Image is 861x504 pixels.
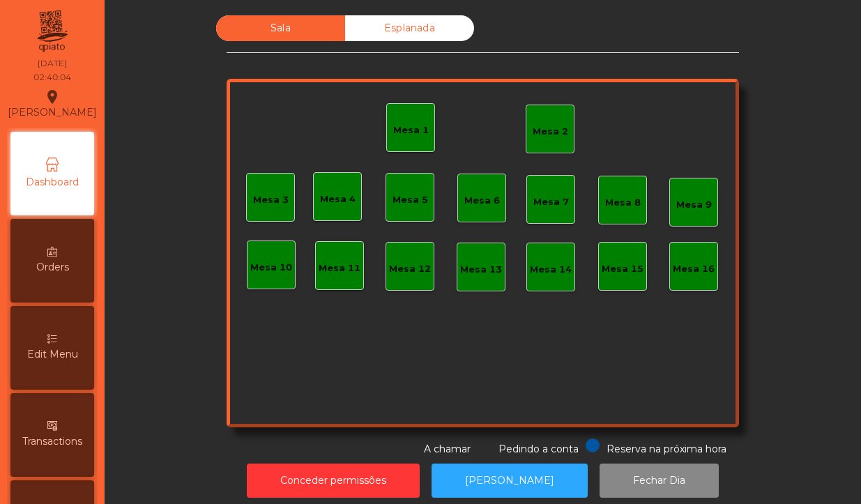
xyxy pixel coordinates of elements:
div: Mesa 9 [676,198,712,212]
div: Mesa 4 [320,192,356,206]
div: Mesa 12 [389,262,431,276]
span: Pedindo a conta [498,443,579,455]
div: Mesa 16 [673,262,715,276]
img: qpiato [35,7,69,56]
div: Mesa 3 [253,193,289,207]
div: Mesa 2 [533,125,568,139]
i: location_on [44,89,61,105]
div: Mesa 5 [393,193,428,207]
div: Mesa 15 [602,262,643,276]
div: Sala [216,15,345,41]
div: Mesa 13 [460,263,502,277]
span: Edit Menu [27,347,78,362]
span: Reserva na próxima hora [607,443,726,455]
div: Mesa 1 [393,123,429,137]
div: Mesa 7 [533,195,569,209]
button: Conceder permissões [247,464,420,498]
div: Esplanada [345,15,474,41]
div: Mesa 11 [319,261,360,275]
span: Transactions [22,434,82,449]
button: Fechar Dia [600,464,719,498]
span: Dashboard [26,175,79,190]
div: Mesa 10 [250,261,292,275]
div: Mesa 6 [464,194,500,208]
span: Orders [36,260,69,275]
button: [PERSON_NAME] [432,464,588,498]
div: 02:40:04 [33,71,71,84]
div: Mesa 8 [605,196,641,210]
div: [DATE] [38,57,67,70]
span: A chamar [424,443,471,455]
div: Mesa 14 [530,263,572,277]
div: [PERSON_NAME] [8,86,97,121]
